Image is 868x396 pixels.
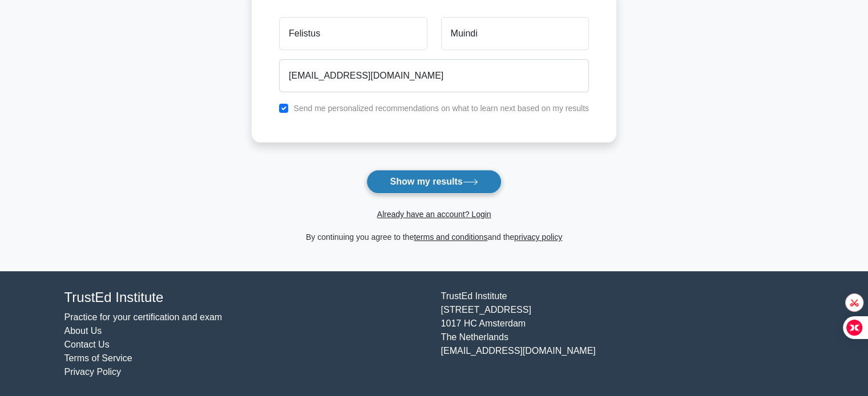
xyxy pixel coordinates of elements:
[279,59,589,92] input: Email
[279,17,427,50] input: First name
[64,340,110,349] a: Contact Us
[64,312,223,322] a: Practice for your certification and exam
[514,232,562,242] a: privacy policy
[64,367,122,377] a: Privacy Policy
[64,289,427,306] h4: TrustEd Institute
[293,104,589,113] label: Send me personalized recommendations on what to learn next based on my results
[377,210,491,219] a: Already have an account? Login
[366,170,501,194] button: Show my results
[434,289,811,379] div: TrustEd Institute [STREET_ADDRESS] 1017 HC Amsterdam The Netherlands [EMAIL_ADDRESS][DOMAIN_NAME]
[64,353,132,363] a: Terms of Service
[414,232,487,242] a: terms and conditions
[441,17,589,50] input: Last name
[64,326,102,336] a: About Us
[245,230,623,244] div: By continuing you agree to the and the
